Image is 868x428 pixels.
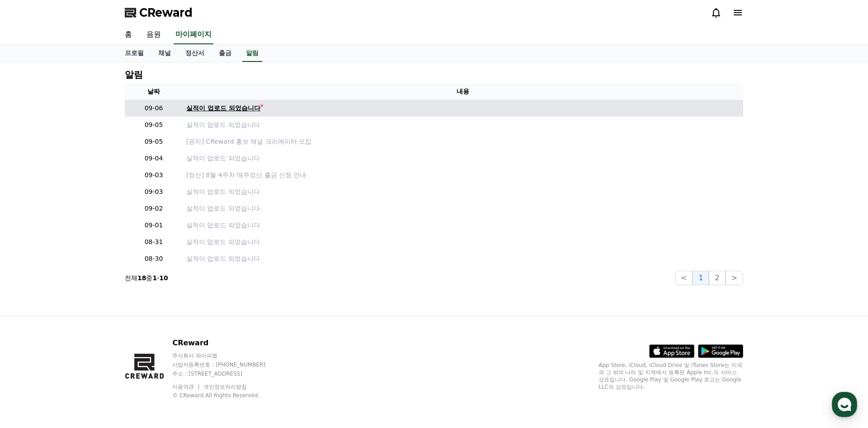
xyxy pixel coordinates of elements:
a: CReward [125,5,193,20]
p: 09-05 [128,137,179,146]
span: 홈 [28,300,34,307]
a: 실적이 업로드 되었습니다 [186,120,740,130]
span: 대화 [83,301,94,308]
a: 실적이 업로드 되었습니다 [186,254,740,263]
a: 실적이 업로드 되었습니다 [186,154,740,163]
a: 실적이 업로드 되었습니다 [186,103,740,113]
th: 내용 [183,83,743,100]
a: 개인정보처리방침 [203,384,247,390]
span: 설정 [140,300,151,307]
a: 실적이 업로드 되었습니다 [186,204,740,213]
p: 09-03 [128,187,179,197]
p: 주식회사 와이피랩 [172,352,283,359]
p: 전체 중 - [125,273,168,282]
span: CReward [139,5,193,20]
a: 마이페이지 [174,25,213,44]
p: 09-05 [128,120,179,130]
a: [공지] CReward 홍보 채널 크리에이터 모집 [186,137,740,146]
button: 2 [709,271,725,285]
p: 08-30 [128,254,179,263]
strong: 18 [137,274,146,282]
th: 날짜 [125,83,183,100]
a: 알림 [242,45,262,62]
strong: 1 [152,274,157,282]
a: 실적이 업로드 되었습니다 [186,221,740,230]
a: 프로필 [118,45,151,62]
a: 출금 [212,45,239,62]
a: 음원 [139,25,168,44]
a: 실적이 업로드 되었습니다 [186,237,740,247]
a: 이용약관 [172,384,201,390]
button: > [726,271,743,285]
a: 설정 [117,287,174,309]
p: © CReward All Rights Reserved. [172,392,283,399]
button: < [675,271,693,285]
a: 대화 [60,287,117,309]
div: 실적이 업로드 되었습니다 [186,103,260,113]
a: 홈 [118,25,139,44]
button: 1 [693,271,709,285]
p: 주소 : [STREET_ADDRESS] [172,370,283,377]
a: 실적이 업로드 되었습니다 [186,187,740,197]
a: 홈 [3,287,60,309]
p: 09-06 [128,103,179,113]
a: [정산] 8월 4주차 매주정산 출금 신청 안내 [186,170,740,180]
p: CReward [172,338,283,348]
p: 09-02 [128,204,179,213]
p: 09-03 [128,170,179,180]
p: App Store, iCloud, iCloud Drive 및 iTunes Store는 미국과 그 밖의 나라 및 지역에서 등록된 Apple Inc.의 서비스 상표입니다. Goo... [599,362,743,390]
p: 09-04 [128,154,179,163]
strong: 10 [159,274,168,282]
p: 사업자등록번호 : [PHONE_NUMBER] [172,361,283,368]
p: 08-31 [128,237,179,247]
a: 정산서 [178,45,212,62]
p: 09-01 [128,221,179,230]
a: 채널 [151,45,178,62]
h4: 알림 [125,70,143,80]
